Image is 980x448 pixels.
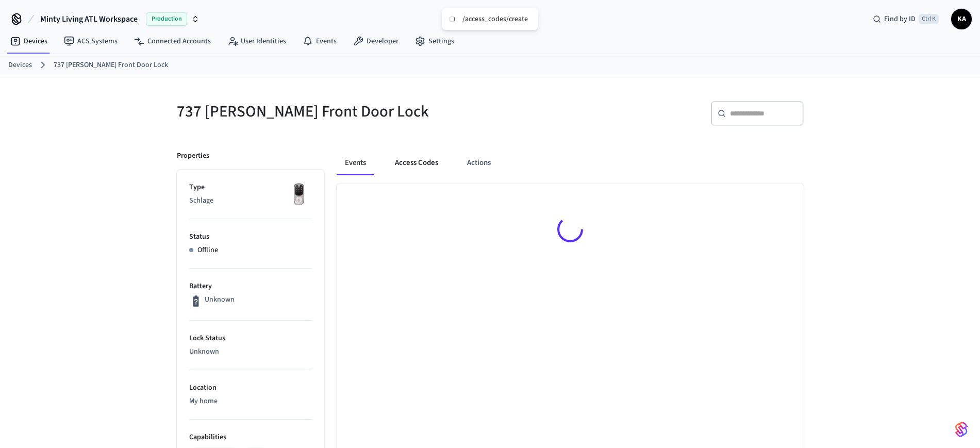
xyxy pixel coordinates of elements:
p: Type [189,182,312,193]
a: ACS Systems [56,32,126,51]
button: Access Codes [387,151,446,175]
span: Find by ID [884,14,916,24]
p: My home [189,396,312,407]
p: Properties [177,151,209,161]
a: Devices [2,32,56,51]
a: Events [294,32,345,51]
span: Ctrl K [919,14,939,24]
a: Settings [407,32,462,51]
img: SeamLogoGradient.69752ec5.svg [955,421,968,438]
p: Unknown [189,346,312,357]
p: Battery [189,281,312,292]
button: Events [337,151,374,175]
p: Offline [197,245,218,256]
span: KA [952,10,971,28]
div: /access_codes/create [462,14,528,24]
div: Find by IDCtrl K [865,10,947,28]
p: Unknown [205,294,235,305]
h5: 737 [PERSON_NAME] Front Door Lock [177,101,484,122]
button: KA [951,9,972,29]
div: ant example [337,151,804,175]
p: Location [189,383,312,393]
span: Minty Living ATL Workspace [40,13,138,25]
p: Status [189,231,312,242]
p: Capabilities [189,432,312,443]
a: User Identities [219,32,294,51]
p: Lock Status [189,333,312,344]
p: Schlage [189,195,312,206]
a: Connected Accounts [126,32,219,51]
a: 737 [PERSON_NAME] Front Door Lock [54,60,168,71]
a: Developer [345,32,407,51]
button: Actions [459,151,499,175]
img: Yale Assure Touchscreen Wifi Smart Lock, Satin Nickel, Front [286,182,312,208]
span: Production [146,12,187,26]
a: Devices [8,60,32,71]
